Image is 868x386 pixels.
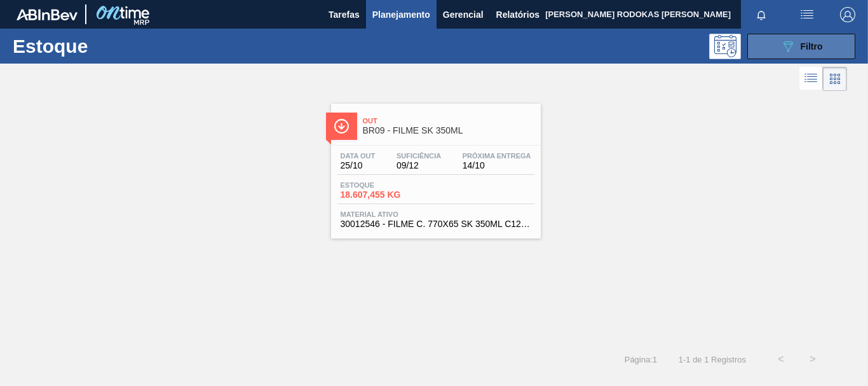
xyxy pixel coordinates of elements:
[322,94,547,238] a: ÍconeOutBR09 - FILME SK 350MLData out25/10Suficiência09/12Próxima Entrega14/10Estoque18.607,455 K...
[341,190,430,200] span: 18.607,455 KG
[799,7,815,22] img: userActions
[334,118,349,134] img: Ícone
[463,152,531,160] span: Próxima Entrega
[341,161,376,170] span: 25/10
[397,161,441,170] span: 09/12
[341,219,531,229] span: 30012546 - FILME C. 770X65 SK 350ML C12 429
[747,34,855,59] button: Filtro
[765,343,797,375] button: <
[801,41,823,52] span: Filtro
[329,7,360,22] span: Tarefas
[463,161,531,170] span: 14/10
[363,126,534,135] span: BR09 - FILME SK 350ML
[741,6,782,24] button: Notificações
[13,39,191,53] h1: Estoque
[823,67,847,91] div: Visão em Cards
[17,9,78,20] img: TNhmsLtSVTkK8tSr43FrP2fwEKptu5GPRR3wAAAABJRU5ErkJggg==
[625,355,657,364] span: Página : 1
[840,7,855,22] img: Logout
[709,34,741,59] div: Pogramando: nenhum usuário selecionado
[363,117,534,125] span: Out
[496,7,539,22] span: Relatórios
[397,152,441,160] span: Suficiência
[443,7,484,22] span: Gerencial
[341,152,376,160] span: Data out
[797,343,829,375] button: >
[799,67,823,91] div: Visão em Lista
[372,7,430,22] span: Planejamento
[676,355,746,364] span: 1 - 1 de 1 Registros
[341,210,531,218] span: Material ativo
[341,181,430,189] span: Estoque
